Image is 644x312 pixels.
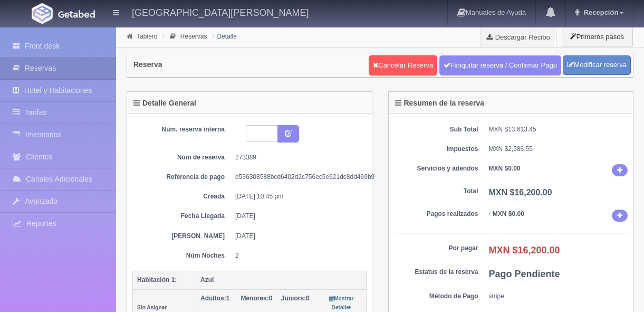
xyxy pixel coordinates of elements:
[140,125,225,134] dt: Núm. reserva interna
[196,271,367,289] th: Azul
[394,244,478,253] dt: Por pagar
[200,295,229,302] span: 1
[140,192,225,201] dt: Creada
[369,55,437,75] a: Cancelar Reserva
[489,245,560,256] b: MXN $16,200.00
[394,145,478,154] dt: Impuestos
[241,295,272,302] span: 0
[140,251,225,260] dt: Núm Noches
[394,125,478,134] dt: Sub Total
[180,33,207,40] a: Reservas
[394,187,478,196] dt: Total
[235,192,359,201] dd: [DATE] 10:45 pm
[241,295,268,302] strong: Menores:
[235,212,359,221] dd: [DATE]
[489,269,560,279] b: Pago Pendiente
[140,153,225,162] dt: Núm de reserva
[281,295,306,302] strong: Juniors:
[140,232,225,241] dt: [PERSON_NAME]
[395,99,485,107] h4: Resumen de la reserva
[562,26,632,47] button: Primeros pasos
[210,31,239,41] li: Detalle
[137,33,157,40] a: Tablero
[563,55,631,75] a: Modificar reserva
[489,188,552,197] b: MXN $16,200.00
[489,125,628,134] dd: MXN $13,613.45
[489,145,628,154] dd: MXN $2,586.55
[281,295,310,302] span: 0
[140,173,225,182] dt: Referencia de pago
[394,210,478,219] dt: Pagos realizados
[581,8,619,16] span: Recepción
[480,26,556,48] a: Descargar Recibo
[489,165,521,172] b: MXN $0.00
[489,210,524,218] b: - MXN $0.00
[32,3,53,24] img: Getabed
[235,251,359,260] dd: 2
[137,276,177,283] b: Habitación 1:
[137,305,167,310] small: Sin Asignar
[439,55,561,75] a: Finiquitar reserva / Confirmar Pago
[200,295,226,302] strong: Adultos:
[394,292,478,301] dt: Método de Pago
[58,10,95,18] img: Getabed
[489,292,628,301] dd: stripe
[133,99,196,107] h4: Detalle General
[235,173,359,182] dd: d536308588bcd6402d2c756ec5e621dc8dd469b9
[235,232,359,241] dd: [DATE]
[132,5,309,18] h4: [GEOGRAPHIC_DATA][PERSON_NAME]
[329,296,353,310] small: Mostrar Detalle
[140,212,225,221] dt: Fecha Llegada
[329,295,353,311] a: Mostrar Detalle
[235,153,359,162] dd: 273389
[133,61,162,69] h4: Reserva
[394,164,478,173] dt: Servicios y adendos
[394,268,478,277] dt: Estatus de la reserva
